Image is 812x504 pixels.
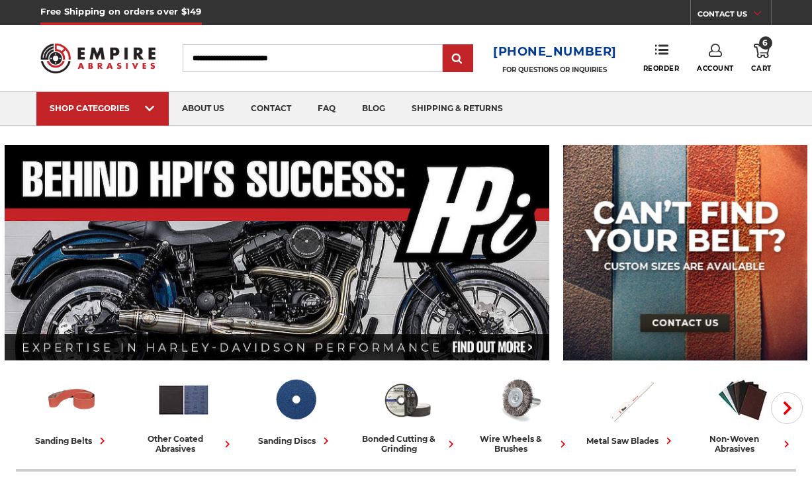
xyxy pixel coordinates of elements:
img: Bonded Cutting & Grinding [380,372,435,427]
img: Other Coated Abrasives [156,372,211,427]
img: Non-woven Abrasives [715,372,770,427]
a: shipping & returns [398,92,516,126]
span: Cart [751,64,771,73]
a: contact [238,92,304,126]
a: 6 Cart [751,44,771,73]
a: sanding belts [21,372,122,448]
span: 6 [759,36,772,50]
a: CONTACT US [698,7,771,25]
span: Account [697,64,734,73]
a: bonded cutting & grinding [357,372,458,454]
a: blog [349,92,398,126]
a: other coated abrasives [133,372,234,454]
a: [PHONE_NUMBER] [493,42,617,62]
div: other coated abrasives [133,434,234,454]
img: Wire Wheels & Brushes [492,372,547,427]
div: metal saw blades [586,434,676,448]
div: sanding discs [258,434,333,448]
div: non-woven abrasives [692,434,793,454]
img: Empire Abrasives [40,36,156,81]
a: non-woven abrasives [692,372,793,454]
img: Metal Saw Blades [604,372,658,427]
img: Banner for an interview featuring Horsepower Inc who makes Harley performance upgrades featured o... [5,145,550,360]
div: sanding belts [35,434,109,448]
a: metal saw blades [580,372,682,448]
div: bonded cutting & grinding [357,434,458,454]
a: sanding discs [245,372,346,448]
button: Next [771,392,803,424]
img: Sanding Discs [268,372,323,427]
p: FOR QUESTIONS OR INQUIRIES [493,65,617,74]
img: promo banner for custom belts. [563,145,807,360]
a: faq [304,92,349,126]
img: Sanding Belts [44,372,99,427]
span: Reorder [643,64,680,73]
a: Reorder [643,44,680,72]
div: wire wheels & brushes [469,434,570,454]
div: SHOP CATEGORIES [50,103,156,113]
a: wire wheels & brushes [469,372,570,454]
a: about us [169,92,238,126]
input: Submit [445,46,471,72]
